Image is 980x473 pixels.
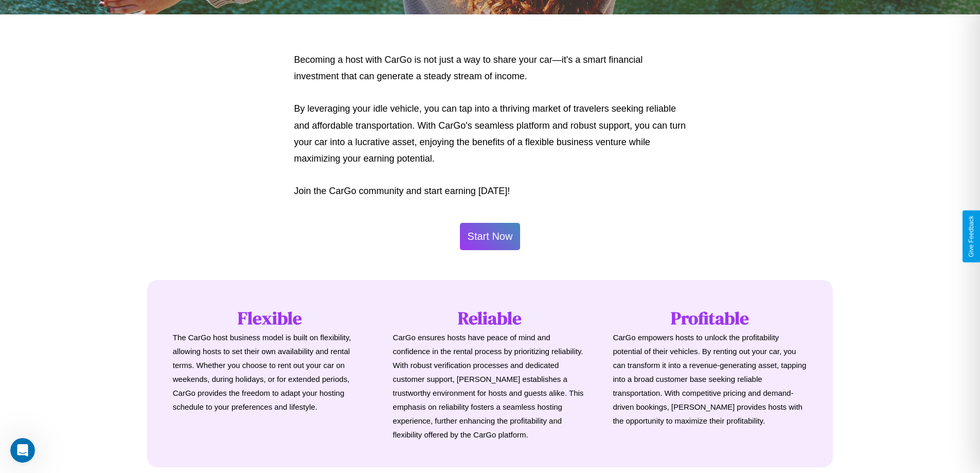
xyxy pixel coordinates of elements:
h1: Reliable [393,306,587,330]
p: CarGo empowers hosts to unlock the profitability potential of their vehicles. By renting out your... [613,330,807,428]
h1: Flexible [173,306,367,330]
button: Start Now [460,223,521,250]
iframe: Intercom live chat [10,438,35,463]
p: The CarGo host business model is built on flexibility, allowing hosts to set their own availabili... [173,330,367,414]
p: By leveraging your idle vehicle, you can tap into a thriving market of travelers seeking reliable... [294,100,686,167]
div: Give Feedback [968,216,975,257]
p: Join the CarGo community and start earning [DATE]! [294,183,686,199]
p: Becoming a host with CarGo is not just a way to share your car—it's a smart financial investment ... [294,51,686,85]
p: CarGo ensures hosts have peace of mind and confidence in the rental process by prioritizing relia... [393,330,587,442]
h1: Profitable [613,306,807,330]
